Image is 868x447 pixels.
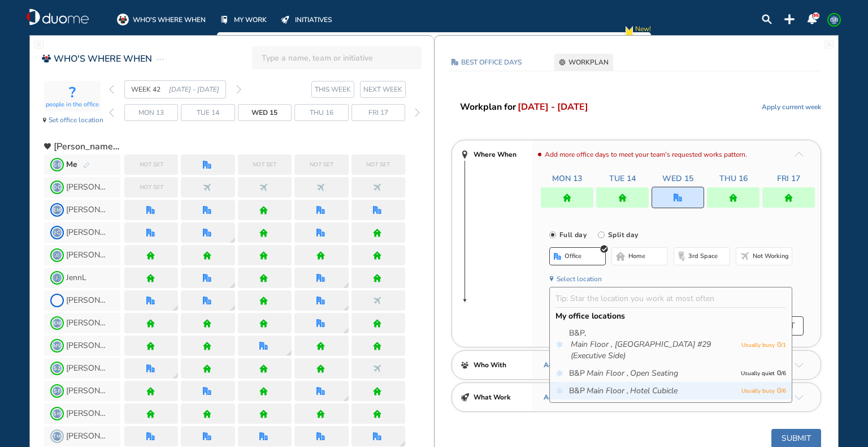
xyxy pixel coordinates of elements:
button: next week [360,81,406,98]
img: home.de338a94.svg [203,342,211,350]
div: heart-black [44,143,51,150]
i: Main Floor , [GEOGRAPHIC_DATA] #29 (Executive side) [571,339,736,362]
img: thirdspace-bdbdbd.5709581c.svg [678,251,685,262]
div: location dialog [343,305,349,311]
img: home.de338a94.svg [259,319,268,328]
span: Wed 15 [251,107,277,118]
a: MY WORK [218,14,267,25]
span: [PERSON_NAME] [66,296,108,305]
span: [PERSON_NAME] [66,205,108,214]
div: favourite-star-off [555,387,563,395]
i: Main Floor , [587,385,628,397]
div: favourite-star-off [555,369,563,377]
button: nonworking-bdbdbdNot working [736,247,792,265]
div: fullwidthpage [824,40,834,49]
div: day Thu [294,104,348,121]
div: forward day [412,104,423,121]
img: home.de338a94.svg [259,206,268,214]
div: home [618,194,627,202]
img: downward-line.f8bda349.svg [461,161,469,302]
span: Apply current week [762,101,821,113]
img: office.a375675b.svg [146,229,155,237]
section: location-indicator [40,78,105,129]
img: nonworking.b46b09a6.svg [373,296,381,305]
img: thin-left-arrow-grey.f0cbfd8f.svg [109,85,114,94]
span: INITIATIVES [295,14,332,25]
img: plus-topbar.b126d2c6.svg [784,14,795,24]
img: location-pin-4175b1.fc825908.svg [549,276,554,282]
div: location dialog [343,328,349,333]
img: office.a375675b.svg [146,296,155,305]
img: grid-tooltip.ec663082.svg [286,350,292,356]
span: B&P [569,368,735,379]
div: previous-locations [550,325,792,399]
div: office [316,229,325,237]
span: office [565,252,581,261]
img: home.de338a94.svg [146,274,155,282]
img: whoswherewhen-red-on.68b911c1.svg [41,54,51,63]
img: grid-tooltip.ec663082.svg [229,237,235,243]
i: Hotel Cubicle [630,385,678,397]
img: office.a375675b.svg [674,194,682,202]
img: nonworking.b46b09a6.svg [316,183,325,192]
span: Not set [310,159,333,170]
img: grid-tooltip.ec663082.svg [229,305,235,311]
p: Usually busy / [741,385,786,397]
img: thin-left-arrow-grey.f0cbfd8f.svg [109,108,114,117]
div: home [373,229,381,237]
div: office [146,364,155,373]
div: day Mon [124,104,178,121]
span: MV [53,341,62,350]
div: nonworking [203,183,211,192]
img: home.de338a94.svg [373,229,381,237]
img: duome-logo-whitelogo.b0ca3abf.svg [27,8,89,25]
div: office [259,342,268,350]
div: notification-panel-on [807,14,817,24]
img: arrow-up-a5b4c4.8f66f914.svg [795,152,804,157]
img: home.de338a94.svg [373,251,381,260]
div: location-pin-black [43,118,46,123]
span: Workplan for [460,100,516,114]
div: home [259,296,268,305]
span: KM [53,319,62,328]
span: Me [66,159,77,170]
img: office.a375675b.svg [316,319,325,328]
span: [PERSON_NAME] [66,364,108,373]
div: nonworking [259,183,268,192]
img: grid-tooltip.ec663082.svg [343,396,349,401]
div: settings-cog-404040 [559,59,566,66]
div: new-notification [623,23,635,41]
img: office-6184ad.727518b9.svg [452,59,458,66]
img: office.a375675b.svg [146,206,155,214]
img: nonworking.b46b09a6.svg [203,183,211,192]
div: office [373,206,381,214]
img: nonworking.b46b09a6.svg [373,364,381,373]
button: Select location [557,273,602,285]
img: task-ellipse.fef7074b.svg [157,53,164,66]
span: [PERSON_NAME] [66,251,108,260]
span: EM [53,205,62,214]
span: Thu 16 [719,173,748,184]
span: [DATE] - [DATE] [518,100,588,114]
img: office.a375675b.svg [146,364,155,373]
span: Add more office days to meet your team's requested works pattern. [545,150,747,159]
p: Usually quiet / [741,367,786,379]
div: office [203,161,211,169]
label: Split day [606,227,638,242]
span: collapse team [54,141,120,152]
img: office.a375675b.svg [203,206,211,214]
div: office [203,296,211,305]
button: settings-cog-404040WORKPLAN [554,54,613,71]
img: home.de338a94.svg [259,274,268,282]
div: home [203,251,211,260]
div: back day [109,104,111,121]
img: heart-black.4c634c71.svg [44,143,51,150]
input: Tip: Star the location you work at most often [553,293,789,304]
span: [PERSON_NAME] [66,183,108,192]
img: grid-tooltip.ec663082.svg [229,282,235,288]
div: home [373,274,381,282]
div: home [259,206,268,214]
img: home.de338a94.svg [203,251,211,260]
img: home.de338a94.svg [203,364,211,373]
div: nonworking [373,183,381,192]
